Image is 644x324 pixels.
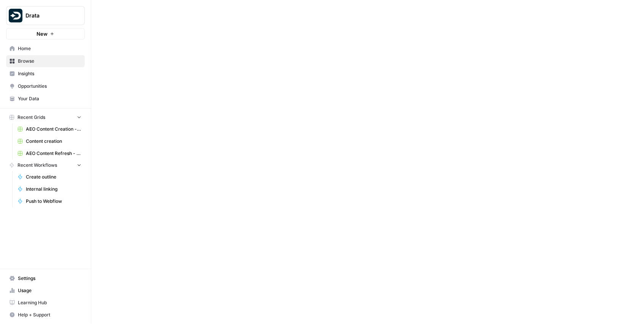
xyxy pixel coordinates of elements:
[37,30,48,38] span: New
[18,275,81,282] span: Settings
[6,297,85,309] a: Learning Hub
[6,43,85,55] a: Home
[6,272,85,284] a: Settings
[14,135,85,147] a: Content creation
[14,123,85,135] a: AEO Content Creation - Aug Pull
[6,28,85,40] button: New
[6,160,85,171] button: Recent Workflows
[6,284,85,297] a: Usage
[18,311,81,318] span: Help + Support
[26,126,81,133] span: AEO Content Creation - Aug Pull
[18,83,81,90] span: Opportunities
[18,70,81,77] span: Insights
[14,195,85,207] a: Push to Webflow
[6,55,85,67] a: Browse
[18,287,81,294] span: Usage
[6,112,85,123] button: Recent Grids
[18,299,81,306] span: Learning Hub
[18,58,81,65] span: Browse
[6,309,85,321] button: Help + Support
[26,198,81,205] span: Push to Webflow
[26,138,81,145] span: Content creation
[6,68,85,80] a: Insights
[6,6,85,25] button: Workspace: Drata
[17,162,57,169] span: Recent Workflows
[6,93,85,105] a: Your Data
[26,150,81,157] span: AEO Content Refresh - Sept
[18,45,81,52] span: Home
[17,114,45,121] span: Recent Grids
[18,95,81,102] span: Your Data
[14,171,85,183] a: Create outline
[14,183,85,195] a: Internal linking
[6,80,85,92] a: Opportunities
[9,9,22,22] img: Drata Logo
[14,147,85,160] a: AEO Content Refresh - Sept
[25,12,72,19] span: Drata
[26,186,81,193] span: Internal linking
[26,174,81,180] span: Create outline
